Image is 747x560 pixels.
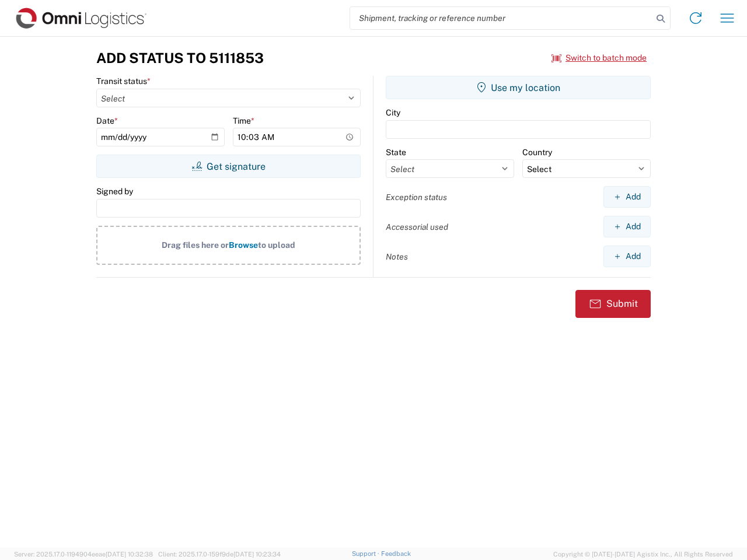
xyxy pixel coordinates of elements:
label: Accessorial used [386,222,448,232]
label: Time [233,116,254,126]
h3: Add Status to 5111853 [96,50,264,66]
label: Transit status [96,76,151,86]
a: Feedback [381,550,411,557]
label: Exception status [386,192,447,202]
span: Copyright © [DATE]-[DATE] Agistix Inc., All Rights Reserved [553,549,733,559]
button: Submit [575,290,651,318]
label: Country [522,147,552,157]
span: [DATE] 10:23:34 [233,551,281,558]
span: Server: 2025.17.0-1194904eeae [14,551,153,558]
label: State [386,147,406,157]
span: [DATE] 10:32:38 [106,551,153,558]
button: Add [603,216,651,237]
input: Shipment, tracking or reference number [350,7,652,29]
button: Get signature [96,155,361,178]
button: Add [603,246,651,267]
span: Client: 2025.17.0-159f9de [158,551,281,558]
label: Signed by [96,186,133,197]
label: Notes [386,251,408,262]
a: Support [352,550,381,557]
label: Date [96,116,118,126]
button: Add [603,186,651,208]
span: Drag files here or [162,240,229,250]
span: to upload [258,240,295,250]
label: City [386,107,400,118]
button: Use my location [386,76,651,99]
button: Switch to batch mode [551,48,647,68]
span: Browse [229,240,258,250]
